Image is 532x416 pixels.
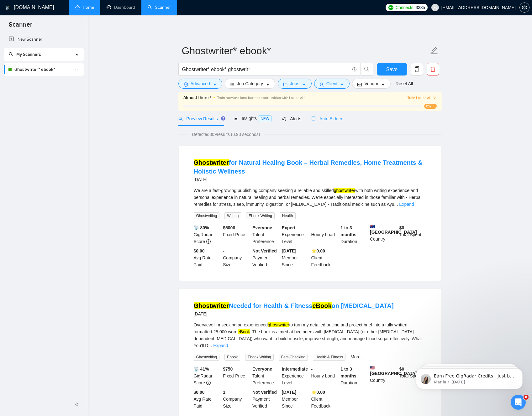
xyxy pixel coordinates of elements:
[194,321,426,349] div: Overview: I’m seeking an experienced to turn my detailed outline and project brief into a fully w...
[192,247,222,268] div: Avg Rate Paid
[279,354,308,361] span: Fact-Checking
[222,366,251,386] div: Fixed-Price
[282,248,296,253] b: [DATE]
[416,4,425,11] span: 3335
[225,79,275,89] button: barsJob Categorycaret-down
[311,116,342,121] span: Auto Bidder
[222,389,251,409] div: Company Size
[246,212,274,219] span: Ebook Writing
[394,202,398,207] span: ...
[206,381,211,385] span: info-circle
[252,248,277,253] b: Not Verified
[350,354,364,359] a: More...
[433,5,437,10] span: user
[340,82,344,87] span: caret-down
[398,366,428,386] div: Total Spent
[194,212,220,219] span: Ghostwriting
[194,248,205,253] b: $0.00
[194,225,209,230] b: 📡 80%
[148,5,171,10] a: searchScanner
[258,115,272,122] span: NEW
[314,79,350,89] button: userClientcaret-down
[311,117,316,121] span: robot
[311,225,313,230] b: -
[290,80,299,87] span: Jobs
[395,4,414,11] span: Connects:
[224,212,241,219] span: Writing
[223,390,225,395] b: 1
[251,389,281,409] div: Payment Verified
[370,224,417,235] b: [GEOGRAPHIC_DATA]
[281,389,310,409] div: Member Since
[223,367,233,372] b: $ 750
[311,390,325,395] b: ⭐️ 0.00
[4,20,37,33] span: Scanner
[194,159,229,166] mark: Ghostwriter
[192,389,222,409] div: Avg Rate Paid
[178,117,183,121] span: search
[370,224,375,229] img: 🇦🇺
[182,43,429,59] input: Scanner name...
[194,187,426,208] div: We are a fast-growing publishing company seeking a reliable and skilled with both writing experie...
[234,116,238,121] span: area-chart
[213,343,228,348] a: Expand
[398,224,428,245] div: Total Spent
[282,225,296,230] b: Expert
[9,52,41,57] span: My Scanners
[427,63,439,75] button: delete
[252,390,277,395] b: Not Verified
[183,94,211,101] span: Almost there !
[220,116,226,121] div: Tooltip anchor
[519,3,529,13] button: setting
[357,82,362,87] span: idcard
[75,5,94,10] a: homeHome
[312,302,331,309] mark: eBook
[223,248,224,253] b: -
[339,224,369,245] div: Duration
[326,80,338,87] span: Client
[399,202,414,207] a: Expand
[16,52,41,57] span: My Scanners
[234,116,272,121] span: Insights
[319,82,324,87] span: user
[238,329,250,334] mark: eBook
[433,96,436,100] span: right
[194,176,426,183] div: [DATE]
[396,80,413,87] a: Reset All
[281,224,310,245] div: Experience Level
[5,3,10,13] img: logo
[224,354,240,361] span: Ebook
[192,224,222,245] div: GigRadar Score
[408,95,436,101] button: Train Laziza AI
[230,82,234,87] span: bars
[339,366,369,386] div: Duration
[511,395,526,410] iframe: Intercom live chat
[310,224,340,245] div: Hourly Load
[281,247,310,268] div: Member Since
[369,366,398,386] div: Country
[282,367,308,372] b: Intermediate
[251,247,281,268] div: Payment Verified
[381,82,385,87] span: caret-down
[280,212,296,219] span: Health
[237,80,263,87] span: Job Category
[311,248,325,253] b: ⭐️ 0.00
[524,395,529,400] span: 8
[74,67,79,72] span: holder
[424,104,437,109] span: 0%
[9,52,13,56] span: search
[361,63,373,75] button: search
[192,366,222,386] div: GigRadar Score
[377,63,407,75] button: Save
[281,366,310,386] div: Experience Level
[194,159,423,175] a: Ghostwriterfor Natural Healing Book – Herbal Remedies, Home Treatments & Holistic Wellness
[519,5,529,10] a: setting
[4,63,84,76] li: Ghostwriter* ebook*
[278,79,312,89] button: folderJobscaret-down
[213,82,217,87] span: caret-down
[334,188,355,193] mark: ghostwriter
[194,354,220,361] span: Ghostwriting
